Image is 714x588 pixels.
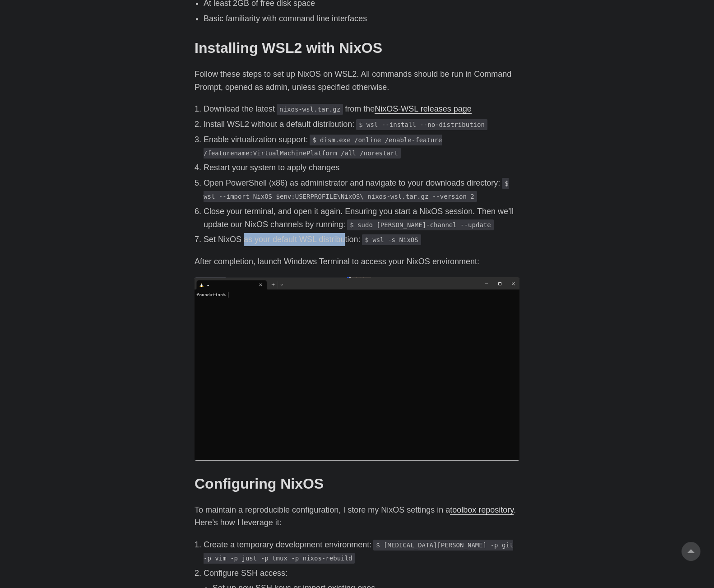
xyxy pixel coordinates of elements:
h2: Installing WSL2 with NixOS [195,39,519,56]
li: Basic familiarity with command line interfaces [204,12,519,25]
p: Download the latest from the [204,103,519,116]
p: Restart your system to apply changes [204,161,519,174]
a: go to top [682,542,700,561]
code: $ [MEDICAL_DATA][PERSON_NAME] -p git -p vim -p just -p tmux -p nixos-rebuild [204,540,513,564]
p: Configure SSH access: [204,567,519,580]
p: Set NixOS as your default WSL distribution: [204,233,519,246]
code: $ dism.exe /online /enable-feature /featurename:VirtualMachinePlatform /all /norestart [204,135,442,159]
code: $ wsl -s NixOS [362,234,421,245]
p: Enable virtualization support: [204,133,519,159]
p: Follow these steps to set up NixOS on WSL2. All commands should be run in Command Prompt, opened ... [195,68,519,94]
p: Close your terminal, and open it again. Ensuring you start a NixOS session. Then we’ll update our... [204,205,519,231]
code: $ wsl --install --no-distribution [356,119,487,130]
code: $ sudo [PERSON_NAME]-channel --update [347,219,494,230]
p: Install WSL2 without a default distribution: [204,118,519,131]
p: Create a temporary development environment: [204,538,519,565]
img: NixOS Terminal Interface [195,277,519,461]
h2: Configuring NixOS [195,475,519,492]
code: nixos-wsl.tar.gz [277,104,343,115]
p: To maintain a reproducible configuration, I store my NixOS settings in a . Here’s how I leverage it: [195,504,519,530]
a: NixOS-WSL releases page [375,104,471,113]
p: After completion, launch Windows Terminal to access your NixOS environment: [195,255,519,268]
p: Open PowerShell (x86) as administrator and navigate to your downloads directory: [204,177,519,203]
a: toolbox repository [450,505,514,514]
